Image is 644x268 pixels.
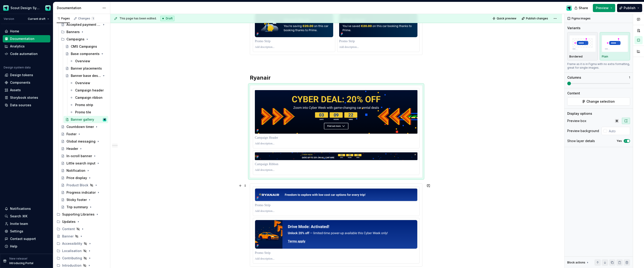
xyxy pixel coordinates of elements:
img: Design Ops [45,5,51,11]
div: Notification [66,168,85,173]
div: Design tokens [10,73,33,77]
a: Global messaging [59,138,108,145]
div: Accessibility [62,241,82,246]
button: Publish [617,4,642,12]
div: Variants [567,26,581,30]
div: Campaign header [75,88,104,93]
div: CMS Campaigns [71,44,97,49]
a: Price display [59,174,108,182]
span: This page has been edited. [119,17,157,20]
label: Yes [617,139,622,143]
div: Countdown timer [66,125,94,129]
span: Share [579,6,588,10]
div: Content [567,91,580,96]
a: In-scroll banner [59,152,108,160]
div: Components [10,80,30,85]
a: Product Block [59,182,108,189]
div: Contributing [55,255,108,262]
div: Banner placements [71,66,102,71]
div: Design system data [4,66,31,69]
div: Scout Design System [11,6,40,10]
div: Pages [57,17,70,20]
button: Preview [593,4,615,12]
div: Content [55,225,108,233]
div: Preview box [567,119,586,123]
a: Promo tile [68,109,108,116]
button: Current draft [26,16,51,22]
div: Changes [78,17,95,20]
button: Quick preview [491,15,518,22]
a: Storybook stories [3,94,50,101]
div: Documentation [57,6,100,10]
a: Promo strip [68,101,108,109]
div: Block actions [567,261,585,264]
div: Updates [62,219,76,224]
div: Help [10,244,17,249]
div: Price display [66,176,87,180]
button: placeholderPlain [600,32,630,60]
a: Banner base designs [63,72,108,79]
img: e611c74b-76fc-4ef0-bafa-dc494cd4cb8a.png [3,5,9,11]
div: Supporting Libraries [55,211,108,218]
div: Little search input [66,161,95,166]
a: Banner [55,233,108,240]
div: Settings [10,229,23,234]
img: Design Ops [566,5,572,11]
a: Campaign header [68,87,108,94]
a: Settings [3,228,50,235]
p: Plain [602,55,608,58]
a: Banner placements [63,65,108,72]
div: Campaigns [66,37,84,42]
span: Quick preview [497,17,516,20]
div: Global messaging [66,139,95,144]
div: Home [10,29,19,34]
a: Countdown timer [59,123,108,130]
span: Draft [166,17,173,20]
div: Accessibility [55,240,108,247]
a: Documentation [3,35,50,42]
div: Data sources [10,103,31,107]
div: Overview [75,59,90,63]
div: Supporting Libraries [62,212,95,217]
div: Analytics [10,44,25,49]
img: placeholder [569,35,596,52]
a: Data sources [3,101,50,109]
a: Sticky footer [59,196,108,203]
div: Campaigns [59,36,108,43]
div: Search ⌘K [10,214,27,219]
p: New release! [9,257,27,260]
button: Change selection [567,97,630,106]
a: Code automation [3,50,50,57]
span: Current draft [28,17,45,21]
div: Accepted payment types [66,22,101,27]
a: Overview [68,79,108,87]
div: Header [66,146,78,151]
div: Banner gallery [71,117,94,122]
a: Components [3,79,50,86]
div: Footer [66,132,77,136]
div: Storybook stories [10,95,38,100]
span: Preview [596,6,609,10]
div: Banner [62,234,74,239]
a: Overview [68,57,108,65]
div: Sticky footer [66,198,87,202]
div: Contributing [62,256,82,260]
a: Design tokens [3,71,50,79]
div: Version [4,17,14,21]
div: Banners [66,30,80,34]
button: Contact support [3,235,50,242]
a: Progress indicator [59,189,108,196]
a: Footer [59,130,108,138]
div: Progress indicator [66,190,96,195]
div: Promo strip [75,103,93,107]
span: 1 [91,17,95,20]
div: Block actions [567,259,589,266]
div: Introduction [62,263,82,268]
span: Publish [624,6,636,10]
button: Scout Design SystemDesign Ops [1,3,52,13]
div: Updates [55,218,108,225]
div: Content [62,227,75,231]
button: Share [572,4,591,12]
div: Overview [75,81,90,85]
div: Campaign ribbon [75,95,103,100]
